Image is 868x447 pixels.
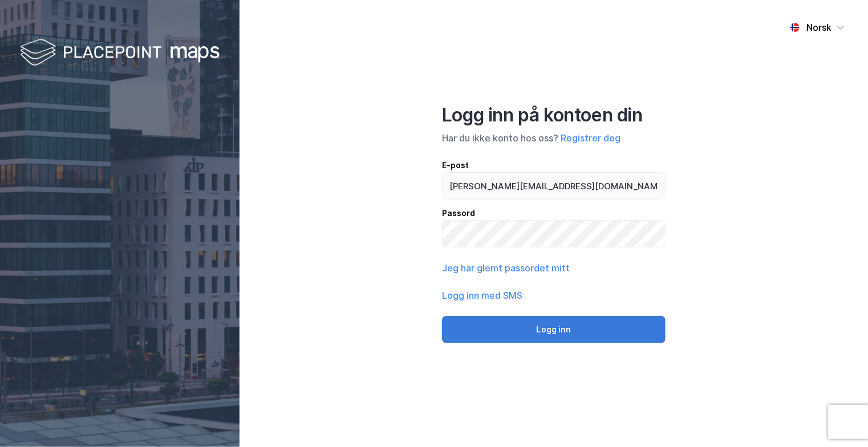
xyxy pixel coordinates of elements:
[442,261,570,275] button: Jeg har glemt passordet mitt
[442,131,666,145] div: Har du ikke konto hos oss?
[442,316,666,343] button: Logg inn
[442,104,666,127] div: Logg inn på kontoen din
[811,392,868,447] iframe: Chat Widget
[561,131,620,145] button: Registrer deg
[806,21,832,34] div: Norsk
[442,159,666,172] div: E-post
[442,288,522,302] button: Logg inn med SMS
[20,36,220,70] img: logo-white.f07954bde2210d2a523dddb988cd2aa7.svg
[811,392,868,447] div: Kontrollprogram for chat
[442,206,666,220] div: Passord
